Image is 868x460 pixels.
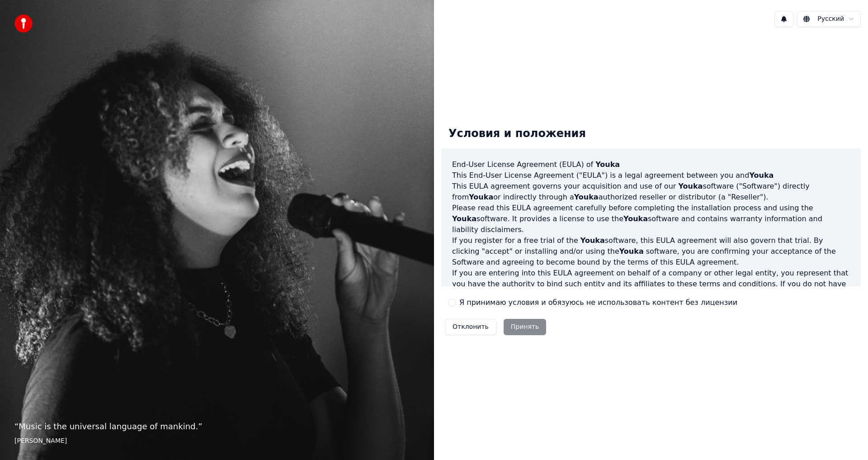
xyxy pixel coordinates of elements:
[441,119,593,148] div: Условия и положения
[452,159,850,170] h3: End-User License Agreement (EULA) of
[469,193,493,201] span: Youka
[678,182,703,190] span: Youka
[445,319,496,335] button: Отклонить
[452,235,850,268] p: If you register for a free trial of the software, this EULA agreement will also govern that trial...
[749,171,774,180] span: Youka
[452,181,850,203] p: This EULA agreement governs your acquisition and use of our software ("Software") directly from o...
[14,14,33,33] img: youka
[452,268,850,311] p: If you are entering into this EULA agreement on behalf of a company or other legal entity, you re...
[452,203,850,235] p: Please read this EULA agreement carefully before completing the installation process and using th...
[452,214,476,223] span: Youka
[574,193,599,201] span: Youka
[623,214,648,223] span: Youka
[580,236,605,245] span: Youka
[595,160,620,169] span: Youka
[14,420,420,433] p: “ Music is the universal language of mankind. ”
[14,436,420,446] footer: [PERSON_NAME]
[619,247,644,256] span: Youka
[452,170,850,181] p: This End-User License Agreement ("EULA") is a legal agreement between you and
[459,297,737,308] label: Я принимаю условия и обязуюсь не использовать контент без лицензии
